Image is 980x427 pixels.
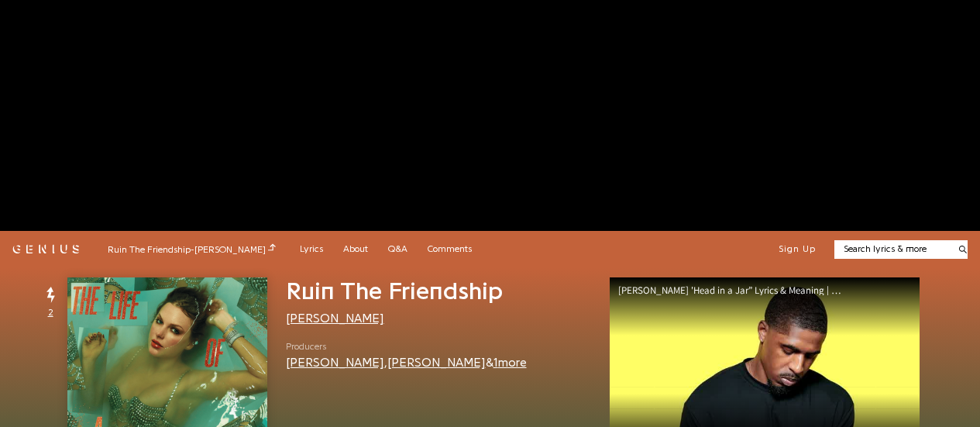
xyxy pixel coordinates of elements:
button: 1more [493,356,527,370]
span: Producers [286,340,527,353]
span: Ruin The Friendship [286,279,503,304]
a: [PERSON_NAME] [387,356,486,369]
div: [PERSON_NAME] 'Head in a Jar” Lyrics & Meaning | Genius Verified [618,285,858,295]
a: Q&A [378,239,418,260]
button: Sign Up [779,243,816,256]
div: , & [286,354,527,372]
a: [PERSON_NAME] [286,356,384,369]
a: [PERSON_NAME] [286,312,384,325]
a: Lyrics [290,239,333,260]
a: About [333,239,378,260]
iframe: Advertisement [115,19,866,212]
span: 2 [48,306,53,319]
input: Search lyrics & more [834,243,950,256]
div: Ruin The Friendship - [PERSON_NAME] [108,242,276,257]
a: Comments [418,239,482,260]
